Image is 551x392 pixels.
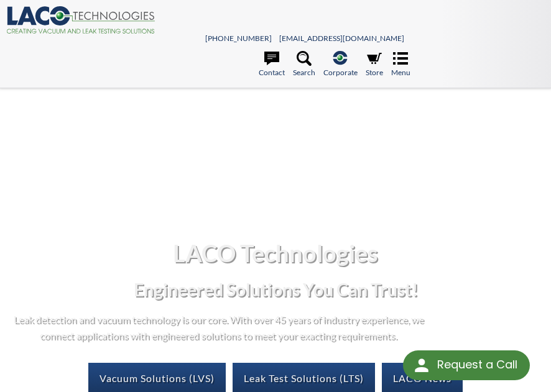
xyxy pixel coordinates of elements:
[412,355,432,375] img: round button
[205,34,272,43] a: [PHONE_NUMBER]
[323,66,358,78] span: Corporate
[437,350,517,379] div: Request a Call
[279,34,404,43] a: [EMAIL_ADDRESS][DOMAIN_NAME]
[10,238,541,268] h1: LACO Technologies
[293,51,315,78] a: Search
[403,350,530,380] div: Request a Call
[366,51,383,78] a: Store
[10,311,427,343] p: Leak detection and vacuum technology is our core. With over 45 years of industry experience, we c...
[259,51,285,78] a: Contact
[391,51,410,78] a: Menu
[10,278,541,301] h2: Engineered Solutions You Can Trust!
